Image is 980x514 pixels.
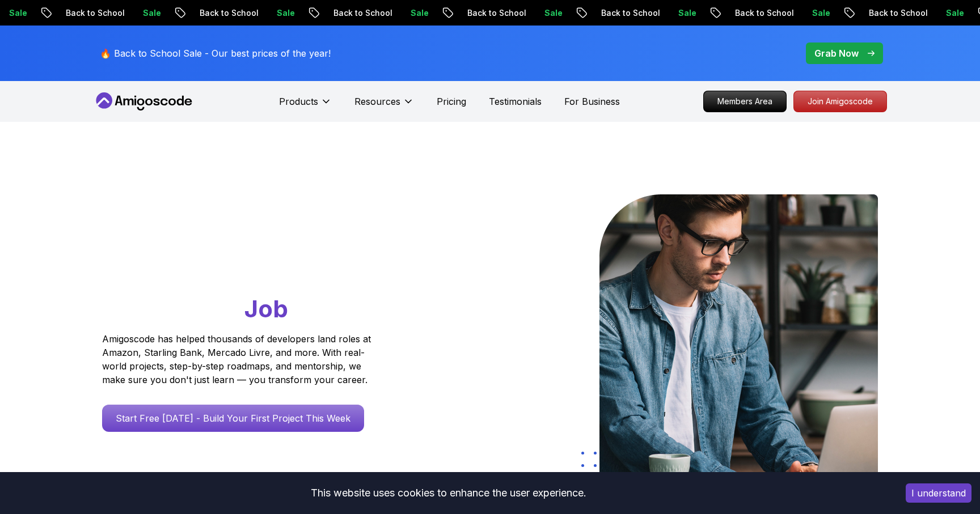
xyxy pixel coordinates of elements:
p: Back to School [55,7,132,19]
p: Amigoscode has helped thousands of developers land roles at Amazon, Starling Bank, Mercado Livre,... [102,332,374,386]
a: Join Amigoscode [793,91,887,112]
p: Back to School [590,7,668,19]
button: Resources [354,95,414,117]
a: Testimonials [489,95,542,108]
a: For Business [564,95,620,108]
div: This website uses cookies to enhance the user experience. [9,481,889,505]
p: Resources [354,95,400,108]
button: Products [279,95,332,117]
p: Sale [400,7,436,19]
button: Accept cookies [906,483,971,503]
p: Sale [132,7,168,19]
p: Sale [801,7,838,19]
p: Back to School [323,7,400,19]
a: Start Free [DATE] - Build Your First Project This Week [102,405,364,432]
p: Sale [668,7,704,19]
p: Sale [935,7,971,19]
h1: Go From Learning to Hired: Master Java, Spring Boot & Cloud Skills That Get You the [102,194,415,325]
img: hero [599,194,878,486]
p: Sale [534,7,570,19]
span: Job [244,294,288,323]
p: Products [279,95,318,108]
a: Pricing [437,95,466,108]
p: Sale [266,7,302,19]
p: Join Amigoscode [794,91,886,112]
p: Back to School [858,7,935,19]
p: Members Area [704,91,786,112]
p: 🔥 Back to School Sale - Our best prices of the year! [100,46,331,60]
a: Members Area [703,91,787,112]
p: Back to School [724,7,801,19]
p: Back to School [457,7,534,19]
p: Grab Now [814,46,859,60]
p: Back to School [189,7,266,19]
